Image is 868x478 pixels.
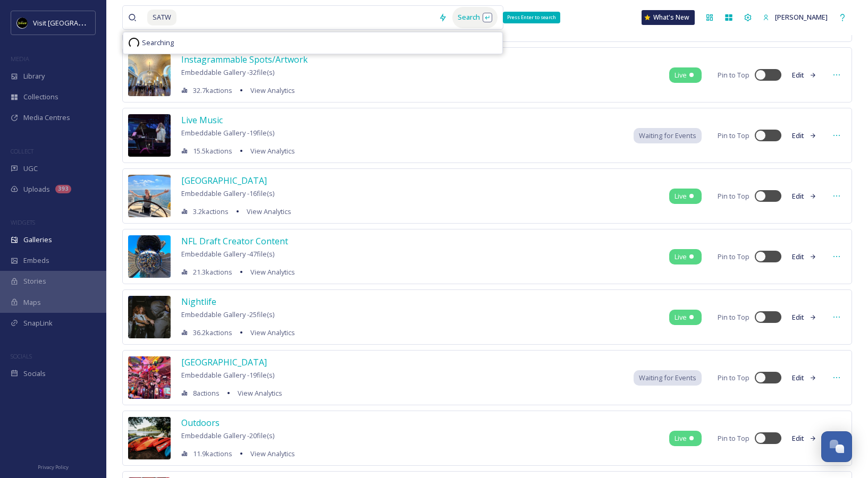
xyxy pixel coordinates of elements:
[11,147,33,155] span: COLLECT
[11,352,32,360] span: SOCIALS
[241,205,291,218] a: View Analytics
[675,252,687,262] span: Live
[128,235,171,278] img: a09ab23e81bc46c94c8019cb0b7fe5816344f9be0be4ebe900098b56f3e002fa.jpg
[238,388,282,398] span: View Analytics
[128,175,171,217] img: 16fc3f3dc233f600212d27dcaad36f9e2f9d7f4056dc17154690307c6e8be421.jpg
[787,65,822,86] button: Edit
[232,387,282,399] a: View Analytics
[11,218,35,226] span: WIDGETS
[245,144,295,157] a: View Analytics
[23,235,52,245] span: Galleries
[142,38,174,48] span: Searching
[23,164,38,174] span: UGC
[193,267,232,277] span: 21.3k actions
[193,449,232,459] span: 11.9k actions
[675,312,687,322] span: Live
[181,114,223,126] span: Live Music
[181,235,288,247] span: NFL Draft Creator Content
[181,431,274,440] span: Embeddable Gallery - 20 file(s)
[718,252,749,262] span: Pin to Top
[181,54,308,65] span: Instagrammable Spots/Artwork
[128,114,171,157] img: 2d44a563b84bc0b213dc2027dbb22f9172952e04e95c9093e58b4186c678742b.jpg
[128,356,171,399] img: b726aafb36ab3a706270b8f1d2c654e490fb780ac06e0ab12bf486a1b65ab611.jpg
[128,54,171,96] img: 9520569b29940da92633223d899aa2854afe06dc0c4831a74598068957366af8.jpg
[452,7,498,28] div: Search
[55,185,71,193] div: 393
[193,86,232,96] span: 32.7k actions
[787,368,822,388] button: Edit
[250,328,295,337] span: View Analytics
[181,67,274,77] span: Embeddable Gallery - 32 file(s)
[193,146,232,156] span: 15.5k actions
[675,70,687,80] span: Live
[787,307,822,328] button: Edit
[38,464,69,471] span: Privacy Policy
[193,388,220,398] span: 8 actions
[181,296,216,308] span: Nightlife
[147,10,176,25] span: SATW
[17,18,28,28] img: VISIT%20DETROIT%20LOGO%20-%20BLACK%20BACKGROUND.png
[33,18,115,28] span: Visit [GEOGRAPHIC_DATA]
[23,255,49,266] span: Embeds
[675,191,687,201] span: Live
[642,10,695,25] a: What's New
[787,186,822,207] button: Edit
[128,417,171,459] img: 75a3f3f9991cc76f890ded927346a8324574fc0d14547a0451e7597210699341.jpg
[245,84,295,97] a: View Analytics
[23,369,46,379] span: Socials
[11,55,29,63] span: MEDIA
[181,370,274,380] span: Embeddable Gallery - 19 file(s)
[193,207,229,217] span: 3.2k actions
[250,449,295,458] span: View Analytics
[23,71,45,81] span: Library
[787,246,822,267] button: Edit
[718,433,749,443] span: Pin to Top
[245,326,295,339] a: View Analytics
[639,131,696,141] span: Waiting for Events
[181,189,274,198] span: Embeddable Gallery - 16 file(s)
[250,267,295,277] span: View Analytics
[718,131,749,141] span: Pin to Top
[245,266,295,278] a: View Analytics
[181,310,274,319] span: Embeddable Gallery - 25 file(s)
[128,296,171,338] img: 1553cca3c564619f011e7d68d2edaa790541594925593dba1261ac5a199b064e.jpg
[775,12,828,22] span: [PERSON_NAME]
[23,276,46,286] span: Stories
[821,431,852,462] button: Open Chat
[787,125,822,146] button: Edit
[718,312,749,322] span: Pin to Top
[181,249,274,259] span: Embeddable Gallery - 47 file(s)
[718,373,749,383] span: Pin to Top
[718,191,749,201] span: Pin to Top
[38,460,69,473] a: Privacy Policy
[250,146,295,156] span: View Analytics
[639,373,696,383] span: Waiting for Events
[23,297,41,308] span: Maps
[247,207,291,216] span: View Analytics
[23,92,58,102] span: Collections
[23,113,70,123] span: Media Centres
[181,128,274,138] span: Embeddable Gallery - 19 file(s)
[718,70,749,80] span: Pin to Top
[787,428,822,449] button: Edit
[245,447,295,460] a: View Analytics
[503,12,560,23] div: Press Enter to search
[23,184,50,194] span: Uploads
[181,356,267,368] span: [GEOGRAPHIC_DATA]
[250,86,295,95] span: View Analytics
[675,433,687,443] span: Live
[193,328,232,338] span: 36.2k actions
[181,175,267,186] span: [GEOGRAPHIC_DATA]
[23,318,53,328] span: SnapLink
[757,7,833,28] a: [PERSON_NAME]
[181,417,220,429] span: Outdoors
